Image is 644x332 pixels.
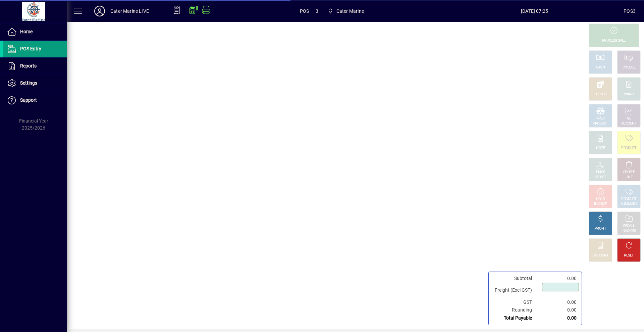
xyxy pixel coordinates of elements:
td: 0.00 [539,314,579,322]
div: RESET [624,253,634,258]
span: Settings [20,80,37,86]
span: Cater Marine [325,5,367,17]
div: PRODUCT [621,146,636,151]
div: CHEQUE [623,65,635,70]
td: 0.00 [539,298,579,306]
td: Rounding [491,306,539,314]
span: Support [20,97,37,103]
div: SELECT [595,175,606,180]
span: POS Entry [20,46,41,51]
div: PROCESS SALE [602,38,626,43]
div: Cater Marine LIVE [110,6,149,16]
div: CHARGE [623,92,636,97]
div: PRICE [596,170,605,175]
div: GL [627,116,631,121]
div: INVOICES [622,229,636,234]
td: GST [491,298,539,306]
span: Reports [20,63,37,68]
div: CASH [596,65,605,70]
td: 0.00 [539,306,579,314]
a: Reports [3,58,67,75]
span: [DATE] 07:25 [445,6,624,16]
div: HOLD [596,197,605,202]
div: PRODUCT [621,197,636,202]
div: LINE [626,175,632,180]
div: NOTE [596,146,605,151]
a: Settings [3,75,67,92]
span: Home [20,29,33,34]
div: SUMMARY [621,202,637,207]
div: EFTPOS [594,92,607,97]
span: 3 [316,6,318,16]
div: INVOICE [594,202,606,207]
span: POS [300,6,309,16]
td: Total Payable [491,314,539,322]
div: DELETE [623,170,635,175]
td: 0.00 [539,275,579,282]
a: Home [3,23,67,40]
td: Freight (Excl GST) [491,282,539,298]
div: PROFIT [595,226,606,231]
div: MISC [596,116,604,121]
td: Subtotal [491,275,539,282]
a: Support [3,92,67,109]
div: ACCOUNT [621,121,637,126]
span: Cater Marine [336,6,364,16]
div: RECALL [623,224,635,229]
div: POS3 [624,6,636,16]
div: PRODUCT [593,121,608,126]
div: DISCOUNT [592,253,608,258]
button: Profile [89,5,110,17]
